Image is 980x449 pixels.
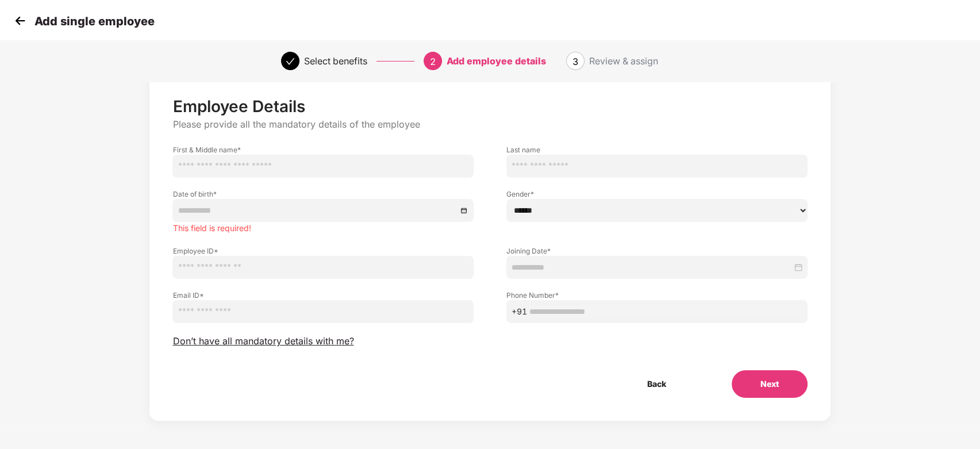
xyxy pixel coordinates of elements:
button: Next [732,370,808,398]
span: +91 [512,305,527,318]
label: Date of birth [172,189,474,199]
label: Employee ID [172,246,474,256]
span: check [286,57,295,66]
span: 3 [572,56,578,67]
label: Email ID [172,290,474,300]
p: Add single employee [34,14,155,28]
p: Please provide all the mandatory details of the employee [172,118,807,131]
img: svg+xml;base64,PHN2ZyB4bWxucz0iaHR0cDovL3d3dy53My5vcmcvMjAwMC9zdmciIHdpZHRoPSIzMCIgaGVpZ2h0PSIzMC... [11,12,29,29]
span: Don’t have all mandatory details with me? [172,335,353,347]
label: Last name [506,145,808,155]
span: 2 [430,56,436,67]
p: Employee Details [172,97,807,116]
div: Select benefits [304,52,367,70]
label: Phone Number [506,290,808,300]
button: Back [618,370,695,398]
div: Review & assign [589,52,658,70]
label: Joining Date [506,246,808,256]
label: First & Middle name [172,145,474,155]
label: Gender [506,189,808,199]
span: This field is required! [172,223,251,233]
div: Add employee details [447,52,546,70]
